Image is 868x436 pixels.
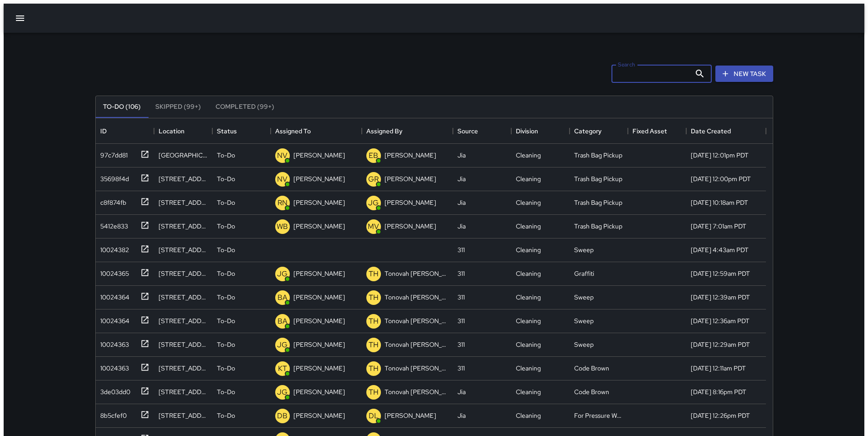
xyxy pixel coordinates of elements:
[369,316,379,327] p: TH
[277,411,288,421] p: DB
[691,340,750,349] div: 8/15/2025, 12:29am PDT
[277,269,288,279] p: JG
[208,96,282,118] button: Completed (99+)
[212,118,271,144] div: Status
[293,364,345,373] p: [PERSON_NAME]
[691,364,746,373] div: 8/15/2025, 12:11am PDT
[574,364,609,373] div: Code Brown
[277,198,288,208] p: RN
[293,269,345,278] p: [PERSON_NAME]
[691,151,749,160] div: 8/15/2025, 12:01pm PDT
[217,245,235,254] p: To-Do
[97,336,129,349] div: 10024363
[385,222,436,231] p: [PERSON_NAME]
[159,411,208,420] div: 520 6th Street
[277,150,288,161] p: NV
[691,316,750,325] div: 8/15/2025, 12:36am PDT
[277,340,288,350] p: JG
[159,387,208,396] div: 1053 Howard Street
[368,174,379,185] p: GR
[369,292,379,303] p: TH
[516,411,541,420] div: Cleaning
[97,218,128,231] div: 5412e833
[453,118,511,144] div: Source
[457,198,466,207] div: Jia
[385,364,448,373] p: Tonovah [PERSON_NAME]
[217,316,235,325] p: To-Do
[159,222,208,231] div: 1776 Folsom Street
[715,66,773,82] button: New Task
[574,198,622,207] div: Trash Bag Pickup
[457,387,466,396] div: Jia
[159,198,208,207] div: 1074 Folsom Street
[97,194,126,207] div: c8f874fb
[159,174,208,183] div: 1070 Howard Street
[217,198,235,207] p: To-Do
[159,316,208,325] div: 1090 Folsom Street
[457,340,465,349] div: 311
[293,222,345,231] p: [PERSON_NAME]
[457,118,478,144] div: Source
[618,61,635,68] label: Search
[97,384,130,396] div: 3de03dd0
[293,387,345,396] p: [PERSON_NAME]
[385,411,436,420] p: [PERSON_NAME]
[385,151,436,160] p: [PERSON_NAME]
[385,316,448,325] p: Tonovah [PERSON_NAME]
[457,222,466,231] div: Jia
[217,411,235,420] p: To-Do
[96,118,154,144] div: ID
[293,198,345,207] p: [PERSON_NAME]
[385,340,448,349] p: Tonovah [PERSON_NAME]
[516,293,541,302] div: Cleaning
[632,118,667,144] div: Fixed Asset
[574,151,622,160] div: Trash Bag Pickup
[369,387,379,398] p: TH
[574,269,594,278] div: Graffiti
[457,411,466,420] div: Jia
[217,269,235,278] p: To-Do
[691,118,731,144] div: Date Created
[385,174,436,183] p: [PERSON_NAME]
[217,387,235,396] p: To-Do
[217,340,235,349] p: To-Do
[691,245,749,254] div: 8/15/2025, 4:43am PDT
[369,411,379,421] p: DL
[691,387,746,396] div: 8/14/2025, 8:16pm PDT
[516,151,541,160] div: Cleaning
[159,151,208,160] div: 1683 Folsom Street
[97,242,129,254] div: 10024382
[691,174,751,183] div: 8/15/2025, 12:00pm PDT
[511,118,570,144] div: Division
[293,411,345,420] p: [PERSON_NAME]
[516,174,541,183] div: Cleaning
[275,118,311,144] div: Assigned To
[385,198,436,207] p: [PERSON_NAME]
[277,316,288,327] p: BA
[159,245,208,254] div: 21 Columbia Square Street
[574,174,622,183] div: Trash Bag Pickup
[457,293,465,302] div: 311
[217,293,235,302] p: To-Do
[369,363,379,374] p: TH
[570,118,628,144] div: Category
[516,118,538,144] div: Division
[293,174,345,183] p: [PERSON_NAME]
[277,387,288,398] p: JG
[97,407,127,420] div: 8b5cfef0
[369,150,378,161] p: EB
[574,340,594,349] div: Sweep
[217,364,235,373] p: To-Do
[278,363,287,374] p: KT
[362,118,453,144] div: Assigned By
[159,293,208,302] div: 16 Sherman Street
[159,269,208,278] div: 1097 Howard Street
[516,245,541,254] div: Cleaning
[97,313,129,325] div: 10024364
[217,174,235,183] p: To-Do
[277,174,288,185] p: NV
[516,316,541,325] div: Cleaning
[217,151,235,160] p: To-Do
[385,387,448,396] p: Tonovah [PERSON_NAME]
[159,118,185,144] div: Location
